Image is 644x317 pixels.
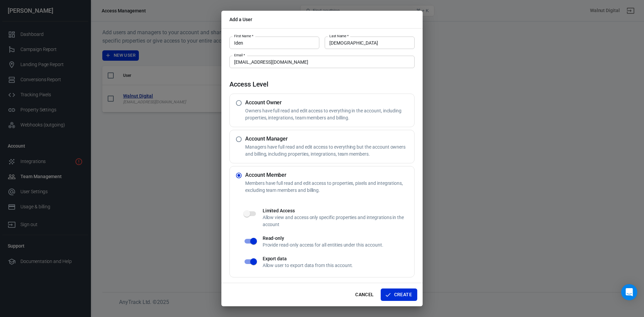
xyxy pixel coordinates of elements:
[263,242,414,249] p: Provide read-only access for all entities under this account.
[240,205,414,231] div: Customize access for members is coming soon!
[245,107,412,121] p: Owners have full read and edit access to everything in the account, including properties, integra...
[229,80,415,88] h4: Access Level
[263,235,414,242] h6: Read-only
[353,288,376,301] button: Cancel
[234,53,245,58] label: Email
[325,37,415,49] input: Doe
[263,255,414,262] h6: Export data
[245,180,412,194] p: Members have full read and edit access to properties, pixels and integrations, excluding team mem...
[221,11,423,28] h2: Add a User
[245,172,412,178] h5: Account Member
[381,288,417,301] button: Create
[234,34,253,39] label: First Name
[621,284,637,300] div: Open Intercom Messenger
[229,56,415,68] input: john.doe@work.com
[263,262,414,269] p: Allow user to export data from this account.
[245,99,412,106] h5: Account Owner
[229,37,319,49] input: John
[245,136,412,142] h5: Account Manager
[245,144,412,158] p: Managers have full read and edit access to everything but the account owners and billing, includi...
[263,207,414,214] h6: Limited Access
[263,214,414,228] p: Allow view and access only specific properties and integrations in the account
[329,34,348,39] label: Last Name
